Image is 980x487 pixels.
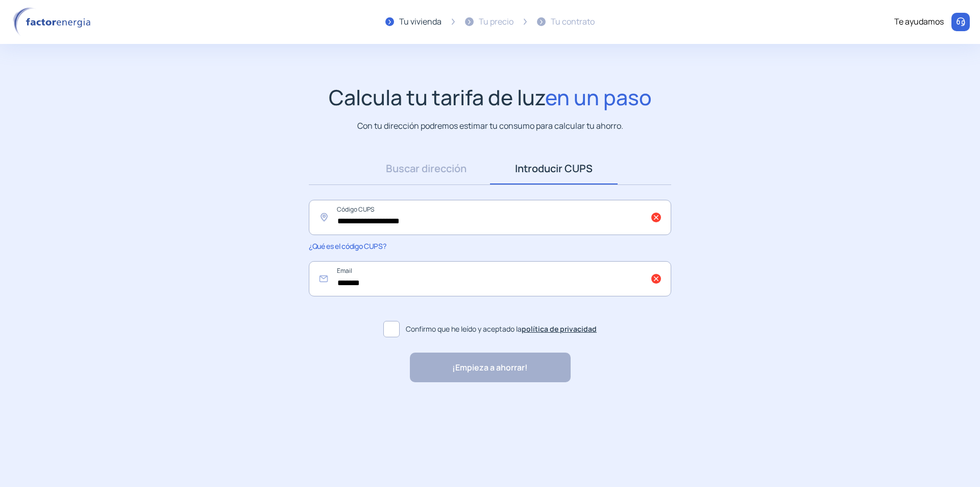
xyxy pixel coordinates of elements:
div: Tu precio [479,15,513,29]
a: Buscar dirección [362,153,490,184]
div: Tu contrato [551,15,595,29]
a: Introducir CUPS [490,153,618,184]
h1: Calcula tu tarifa de luz [329,85,652,110]
div: Tu vivienda [399,15,442,29]
span: en un paso [545,83,652,111]
p: Con tu dirección podremos estimar tu consumo para calcular tu ahorro. [357,120,623,132]
span: Confirmo que he leído y aceptado la [406,323,597,335]
img: logo factor [10,7,97,37]
div: Te ayudamos [894,15,944,29]
img: llamar [955,17,966,27]
span: ¿Qué es el código CUPS? [309,241,386,251]
a: política de privacidad [522,324,597,334]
